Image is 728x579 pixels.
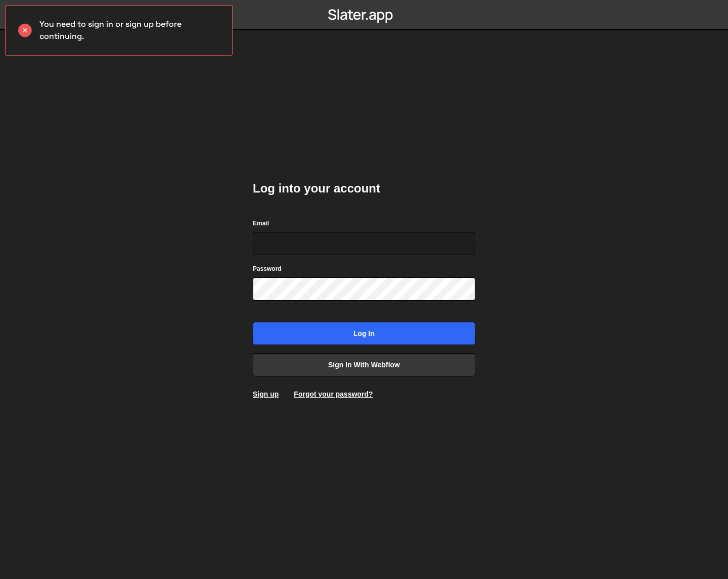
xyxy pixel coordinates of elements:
label: Password [253,264,282,274]
a: Sign up [253,390,279,398]
h2: Log into your account [253,180,475,197]
input: Log in [253,322,475,345]
a: Forgot your password? [294,390,373,398]
label: Email [253,218,269,228]
a: Sign in with Webflow [253,353,475,376]
div: You need to sign in or sign up before continuing. [5,5,233,56]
